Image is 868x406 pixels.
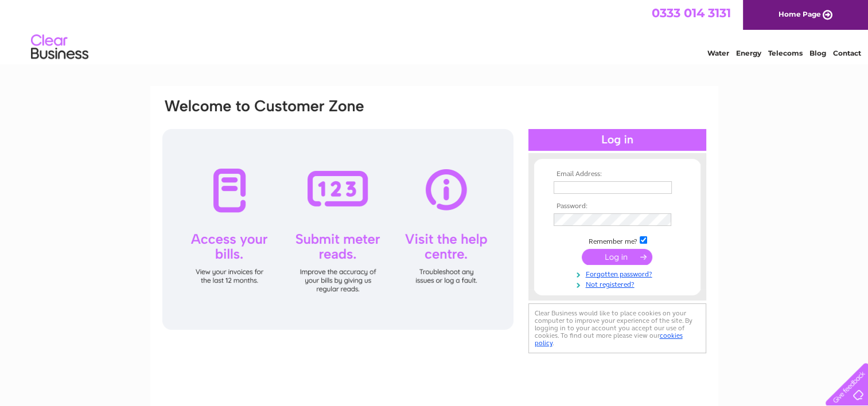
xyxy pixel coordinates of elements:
a: Energy [736,49,761,57]
a: Blog [809,49,826,57]
a: cookies policy [535,331,683,347]
div: Clear Business is a trading name of Verastar Limited (registered in [GEOGRAPHIC_DATA] No. 3667643... [164,6,706,56]
th: Email Address: [551,170,684,178]
a: Not registered? [554,278,684,289]
img: logo.png [30,30,89,65]
div: Clear Business would like to place cookies on your computer to improve your experience of the sit... [528,303,706,353]
td: Remember me? [551,235,684,246]
a: Telecoms [768,49,803,57]
th: Password: [551,202,684,210]
a: 0333 014 3131 [652,6,731,20]
a: Forgotten password? [554,268,684,279]
a: Contact [833,49,861,57]
a: Water [707,49,729,57]
input: Submit [582,249,652,265]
